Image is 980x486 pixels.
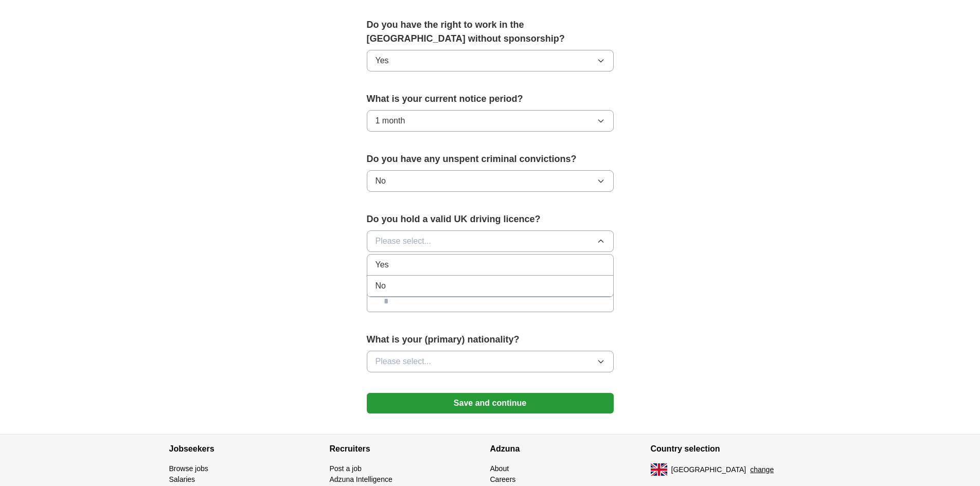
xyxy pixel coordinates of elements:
[376,115,405,127] span: 1 month
[367,230,614,252] button: Please select...
[367,110,614,132] button: 1 month
[367,152,614,166] label: Do you have any unspent criminal convictions?
[376,175,386,187] span: No
[169,464,208,473] a: Browse jobs
[651,463,667,476] img: UK flag
[376,235,432,247] span: Please select...
[651,435,811,463] h4: Country selection
[330,475,393,483] a: Adzuna Intelligence
[367,351,614,372] button: Please select...
[367,170,614,192] button: No
[367,92,614,106] label: What is your current notice period?
[330,464,362,473] a: Post a job
[367,18,614,46] label: Do you have the right to work in the [GEOGRAPHIC_DATA] without sponsorship?
[367,50,614,71] button: Yes
[367,393,614,413] button: Save and continue
[490,475,516,483] a: Careers
[750,464,774,475] button: change
[490,464,509,473] a: About
[376,355,432,368] span: Please select...
[376,259,389,271] span: Yes
[367,212,614,226] label: Do you hold a valid UK driving licence?
[376,55,389,67] span: Yes
[367,333,614,347] label: What is your (primary) nationality?
[671,464,746,475] span: [GEOGRAPHIC_DATA]
[169,475,195,483] a: Salaries
[376,280,386,292] span: No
